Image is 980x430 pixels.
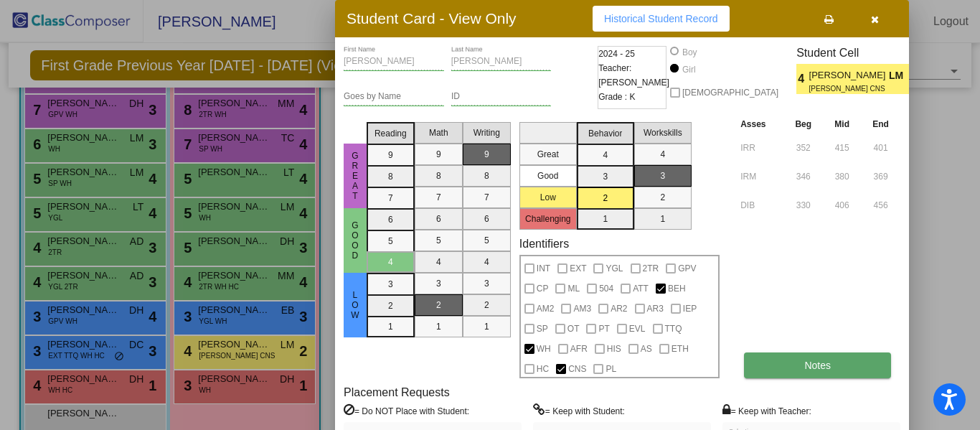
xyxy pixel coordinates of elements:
h3: Student Cell [796,46,921,60]
span: AR2 [611,300,627,317]
span: INT [537,260,550,277]
span: AR3 [647,300,664,317]
span: SP [537,320,548,337]
span: ETH [672,340,689,357]
span: CNS [568,360,586,378]
button: Notes [744,352,891,378]
span: [PERSON_NAME] CNS [809,83,879,94]
span: 4 [796,70,809,88]
th: Asses [737,116,783,132]
span: YGL [606,260,623,277]
label: = Do NOT Place with Student: [344,403,469,418]
span: BEH [668,280,686,297]
span: AFR [570,340,588,357]
span: TTQ [665,320,682,337]
span: Notes [804,360,831,371]
span: AM3 [573,300,591,317]
input: assessment [740,195,780,216]
span: ATT [633,280,649,297]
span: PL [606,360,616,378]
th: End [861,116,900,132]
span: AS [641,340,652,357]
span: Good [349,220,362,261]
span: Grade : K [598,90,635,104]
label: Identifiers [519,237,569,251]
th: Beg [783,116,823,132]
span: ML [567,280,580,297]
input: goes by name [344,92,444,102]
div: Girl [682,63,696,76]
span: 2 [909,70,921,88]
span: [DEMOGRAPHIC_DATA] [682,84,778,101]
label: Placement Requests [344,385,450,399]
span: HIS [607,340,621,357]
span: AM2 [537,300,555,317]
span: HC [537,360,549,378]
div: Boy [682,46,697,59]
span: LM [889,68,909,83]
span: Low [349,290,362,320]
span: IEP [683,300,697,317]
span: CP [537,280,549,297]
span: PT [598,320,609,337]
span: OT [567,320,580,337]
span: 2TR [643,260,659,277]
input: assessment [740,166,780,187]
span: Great [349,151,362,201]
label: = Keep with Teacher: [722,403,811,418]
input: assessment [740,137,780,159]
span: EXT [570,260,586,277]
span: Historical Student Record [604,13,718,24]
th: Mid [823,116,861,132]
span: Teacher: [PERSON_NAME] [598,61,669,90]
span: GPV [678,260,696,277]
h3: Student Card - View Only [347,9,517,27]
span: 2024 - 25 [598,47,635,61]
span: WH [537,340,551,357]
label: = Keep with Student: [533,403,625,418]
span: 504 [599,280,613,297]
span: EVL [629,320,646,337]
span: [PERSON_NAME] [809,68,889,83]
button: Historical Student Record [593,6,730,32]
